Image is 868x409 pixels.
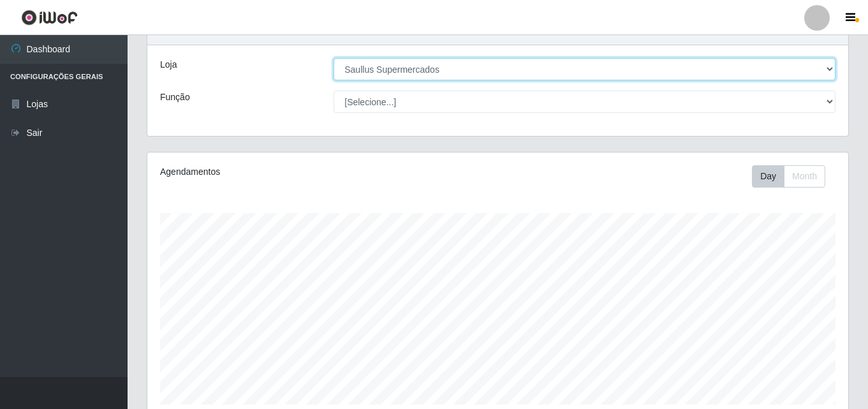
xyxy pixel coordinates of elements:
[784,165,825,188] button: Month
[160,165,430,179] div: Agendamentos
[21,10,78,26] img: CoreUI Logo
[752,165,825,188] div: First group
[160,58,177,71] label: Loja
[752,165,784,188] button: Day
[752,165,835,188] div: Toolbar with button groups
[160,91,190,104] label: Função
